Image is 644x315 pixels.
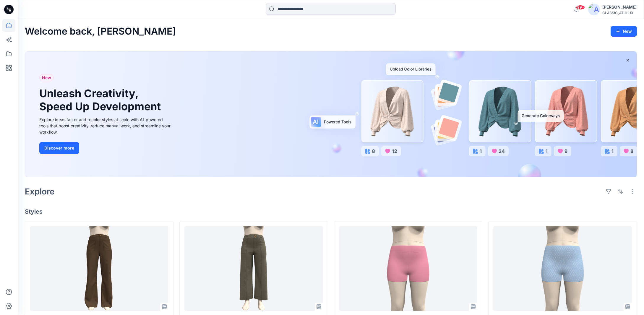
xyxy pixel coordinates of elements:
h2: Welcome back, [PERSON_NAME] [25,26,176,37]
div: Explore ideas faster and recolor styles at scale with AI-powered tools that boost creativity, red... [39,116,172,135]
span: New [42,74,51,81]
img: avatar [588,4,600,15]
button: New [611,26,637,37]
a: CF26127_ADM_B3 HR Patch Pocket Bootcut Pants [30,226,168,311]
h4: Styles [25,208,637,215]
div: CLASSIC_ATHLUX [602,11,637,15]
a: CF26126_ADM_B2 Seamed HW Cropped Wide Leg Pant [184,226,323,311]
a: CF26087_ADM_NoBo Shorty Short x [493,226,632,311]
button: Discover more [39,142,79,154]
h2: Explore [25,187,55,196]
span: 99+ [576,5,585,10]
a: CF26135_ADM_NoBo Shorty Short with Rib WB [339,226,478,311]
a: Discover more [39,142,172,154]
div: [PERSON_NAME] [602,4,637,11]
h1: Unleash Creativity, Speed Up Development [39,87,163,113]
